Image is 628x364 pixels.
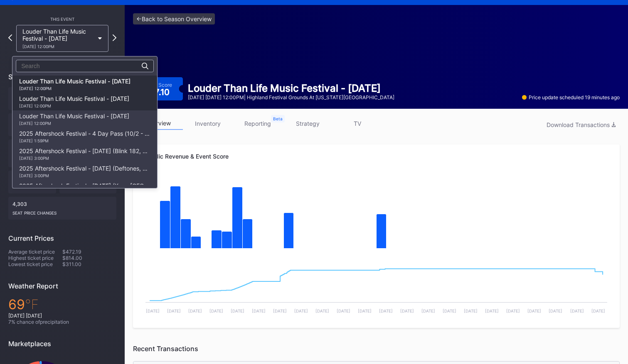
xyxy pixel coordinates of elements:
div: Marketplaces [8,340,116,348]
div: 2025 Aftershock Festival - [DATE] (Blink 182, Good Charlotte, All Time Low, All American Rejects) [19,147,150,161]
div: 2025 Aftershock Festival - 4 Day Pass (10/2 - 10/5) (Blink 182, Deftones, Korn, Bring Me The Hori... [19,130,150,143]
div: 2025 Aftershock Festival - [DATE] (Korn, [GEOGRAPHIC_DATA], Gojira, Three Days Grace) [19,182,150,195]
div: [DATE] 1:59PM [19,138,150,143]
div: [DATE] 12:00PM [19,103,129,108]
div: [DATE] 12:00PM [19,121,129,126]
div: Louder Than Life Music Festival - [DATE] [19,112,129,126]
div: 2025 Aftershock Festival - [DATE] (Deftones, A Perfect Circle, Turnstile, Lamb of God) [19,165,150,178]
div: Louder Than Life Music Festival - [DATE] [19,95,129,108]
div: Recent Transactions [133,344,620,353]
div: [DATE] 3:00PM [19,156,150,161]
div: [DATE] 12:00PM [19,86,131,91]
div: Louder Than Life Music Festival - [DATE] [19,78,131,91]
input: Search [21,63,94,69]
div: [DATE] 3:00PM [19,173,150,178]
